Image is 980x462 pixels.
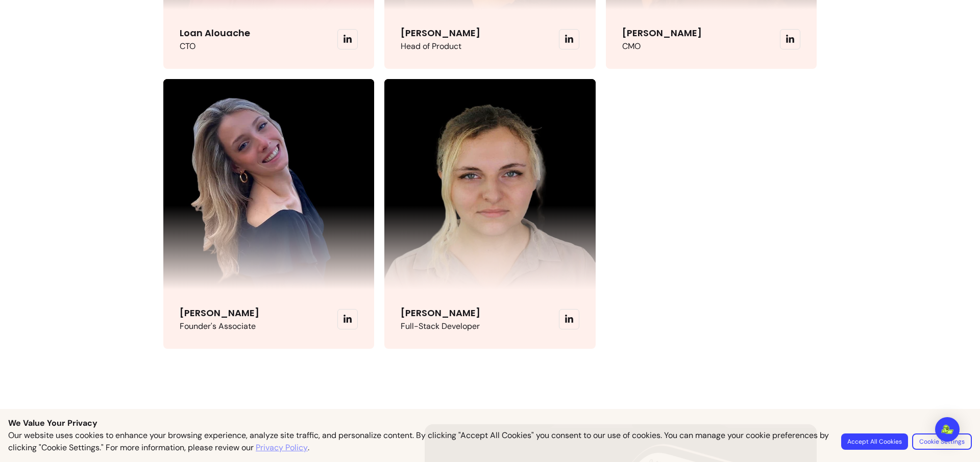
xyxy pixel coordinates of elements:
button: Accept All Cookies [841,433,908,450]
a: Privacy Policy [256,442,308,454]
div: Open Intercom Messenger [935,417,960,442]
p: [PERSON_NAME] [401,306,480,320]
p: Loan Alouache [180,26,250,40]
p: [PERSON_NAME] [622,26,702,40]
p: CTO [180,40,250,53]
p: Full-Stack Developer [401,320,480,332]
p: We Value Your Privacy [8,417,972,429]
p: [PERSON_NAME] [180,306,259,320]
img: Aurora Macchi [163,79,374,290]
button: Cookie Settings [912,433,972,450]
p: Our website uses cookies to enhance your browsing experience, analyze site traffic, and personali... [8,429,829,454]
p: Head of Product [401,40,480,53]
img: Anne-Laure Drouard [384,79,595,290]
p: Founder's Associate [180,320,259,332]
p: [PERSON_NAME] [401,26,480,40]
p: CMO [622,40,702,53]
